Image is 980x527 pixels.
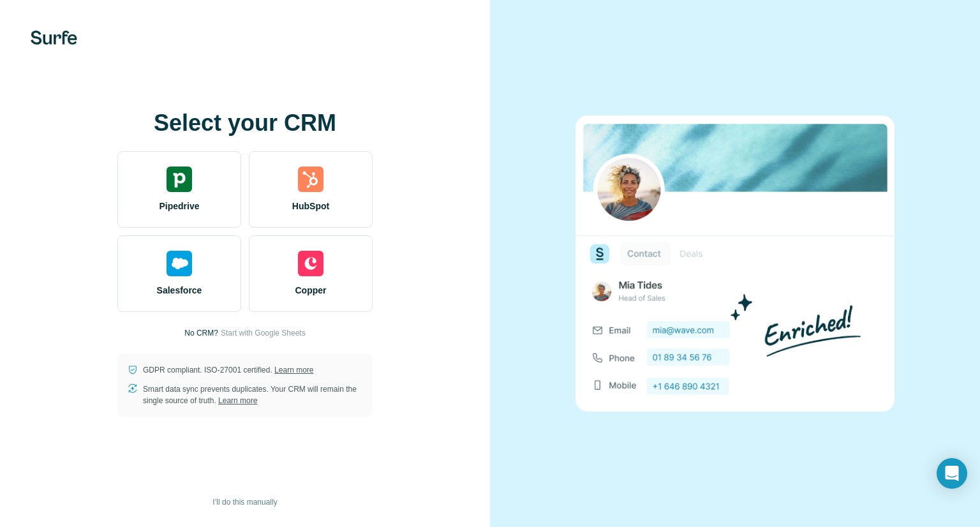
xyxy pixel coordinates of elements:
img: Surfe's logo [31,31,77,45]
span: Salesforce [157,284,202,297]
button: Start with Google Sheets [221,327,306,339]
span: I’ll do this manually [212,496,277,508]
img: pipedrive's logo [167,167,192,192]
h1: Select your CRM [117,110,373,136]
img: salesforce's logo [167,251,192,276]
p: GDPR compliant. ISO-27001 certified. [143,364,313,376]
a: Learn more [218,396,257,405]
span: HubSpot [292,200,329,212]
button: I’ll do this manually [204,493,286,512]
img: none image [575,115,895,411]
img: hubspot's logo [298,167,323,192]
p: No CRM? [184,327,218,339]
img: copper's logo [298,251,323,276]
p: Smart data sync prevents duplicates. Your CRM will remain the single source of truth. [143,383,362,406]
a: Learn more [274,366,313,375]
div: Open Intercom Messenger [937,458,967,489]
span: Copper [295,284,327,297]
span: Pipedrive [159,200,199,212]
